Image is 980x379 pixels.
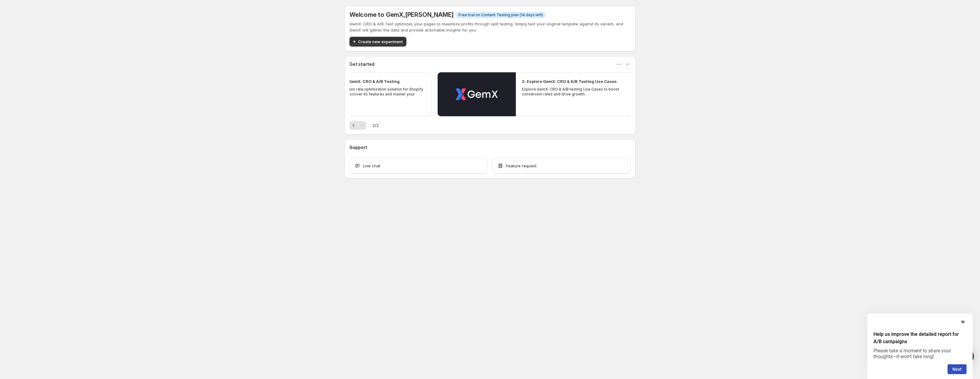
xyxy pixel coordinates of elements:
[873,318,967,374] div: Help us improve the detailed report for A/B campaigns
[349,144,367,150] h3: Support
[506,163,537,169] span: Feature request
[372,122,379,128] span: 2 / 2
[349,21,631,33] p: GemX: CRO & A/B Test optimizes your pages to maximize profits through split testing. Simply test ...
[948,364,967,374] button: Next question
[349,11,454,18] h5: Welcome to GemX
[873,348,967,359] p: Please take a moment to share your thoughts—it won’t take long!
[349,61,375,67] h3: Get started
[437,72,516,116] button: Play video
[320,78,400,84] h2: 1. Get to Know GemX: CRO & A/B Testing
[320,87,425,102] p: GemX - conversion rate optimization solution for Shopify store owners. Discover its features and ...
[522,78,617,84] h2: 2. Explore GemX: CRO & A/B Testing Use Cases
[403,11,454,18] span: , [PERSON_NAME]
[358,39,403,45] span: Create new experiment
[959,318,967,326] button: Hide survey
[522,87,627,97] p: Explore GemX: CRO & A/B testing Use Cases to boost conversion rates and drive growth.
[349,121,358,130] button: Previous
[458,13,543,17] span: Free trial on Content Testing plan (14 days left)
[363,163,380,169] span: Live chat
[873,331,967,345] h2: Help us improve the detailed report for A/B campaigns
[349,121,366,130] nav: Pagination
[349,37,406,46] button: Create new experiment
